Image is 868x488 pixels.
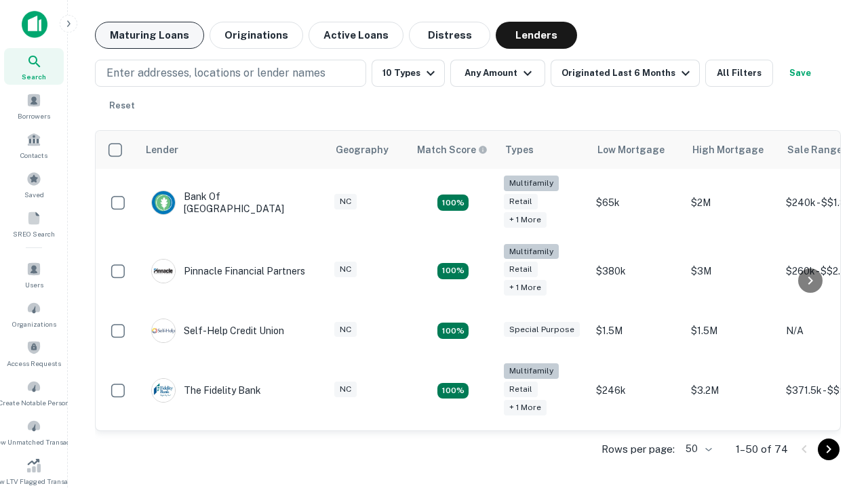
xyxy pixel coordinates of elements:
button: Save your search to get updates of matches that match your search criteria. [778,60,822,87]
a: Saved [4,166,64,203]
button: Reset [100,92,144,119]
th: Geography [328,131,409,169]
span: Contacts [20,150,47,161]
img: capitalize-icon.png [22,11,47,38]
th: Lender [138,131,328,169]
button: 10 Types [372,60,445,87]
img: picture [152,191,175,214]
h6: Match Score [417,142,485,157]
button: Lenders [496,22,577,49]
td: $380k [589,237,684,306]
button: Enter addresses, locations or lender names [95,60,366,87]
td: $1.5M [589,305,684,357]
button: Distress [409,22,490,49]
button: All Filters [705,60,773,87]
div: Retail [504,382,538,397]
a: Borrowers [4,87,64,124]
th: High Mortgage [684,131,779,169]
td: $2M [684,169,779,237]
div: Matching Properties: 10, hasApolloMatch: undefined [437,383,469,399]
div: Multifamily [504,244,559,260]
a: Access Requests [4,335,64,371]
div: NC [334,194,357,209]
div: NC [334,262,357,277]
div: Sale Range [787,142,842,158]
div: Bank Of [GEOGRAPHIC_DATA] [151,190,314,215]
div: High Mortgage [692,142,764,158]
span: Saved [24,189,44,200]
div: Matching Properties: 11, hasApolloMatch: undefined [437,323,469,339]
div: + 1 more [504,280,547,296]
div: + 1 more [504,212,547,228]
span: Borrowers [18,110,50,121]
p: Enter addresses, locations or lender names [106,65,325,81]
th: Low Mortgage [589,131,684,169]
a: SREO Search [4,205,64,242]
td: $3M [684,237,779,306]
div: Geography [336,142,389,158]
span: Access Requests [7,358,61,369]
div: The Fidelity Bank [151,378,261,403]
div: Types [505,142,534,158]
a: Organizations [4,296,64,332]
div: NC [334,382,357,397]
iframe: Chat Widget [800,336,868,401]
div: 50 [680,439,714,459]
a: Create Notable Person [4,374,64,411]
div: Multifamily [504,363,559,379]
div: + 1 more [504,400,547,415]
a: Review Unmatched Transactions [4,413,64,450]
img: picture [152,319,175,342]
td: $3.2M [684,357,779,425]
a: Contacts [4,127,64,163]
p: 1–50 of 74 [736,441,788,457]
img: picture [152,379,175,402]
span: Users [25,279,43,290]
td: $65k [589,169,684,237]
button: Originated Last 6 Months [551,60,700,87]
img: picture [152,260,175,283]
span: Search [22,71,46,82]
div: Special Purpose [504,322,580,338]
div: Matching Properties: 17, hasApolloMatch: undefined [437,263,469,279]
a: Users [4,256,64,293]
div: Low Mortgage [597,142,665,158]
span: Organizations [12,319,56,329]
th: Capitalize uses an advanced AI algorithm to match your search with the best lender. The match sco... [409,131,497,169]
button: Maturing Loans [95,22,204,49]
th: Types [497,131,589,169]
button: Originations [210,22,303,49]
button: Go to next page [818,439,840,460]
button: Any Amount [450,60,545,87]
div: Capitalize uses an advanced AI algorithm to match your search with the best lender. The match sco... [417,142,488,157]
div: Matching Properties: 17, hasApolloMatch: undefined [437,195,469,211]
div: Self-help Credit Union [151,319,284,343]
div: Lender [146,142,178,158]
div: Retail [504,194,538,209]
td: $1.5M [684,305,779,357]
div: Pinnacle Financial Partners [151,259,305,283]
td: $246k [589,357,684,425]
p: Rows per page: [601,441,675,457]
div: Multifamily [504,176,559,191]
a: Search [4,48,64,85]
div: Originated Last 6 Months [561,65,694,81]
span: SREO Search [13,228,55,239]
div: NC [334,322,357,338]
button: Active Loans [309,22,403,49]
div: Retail [504,262,538,277]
